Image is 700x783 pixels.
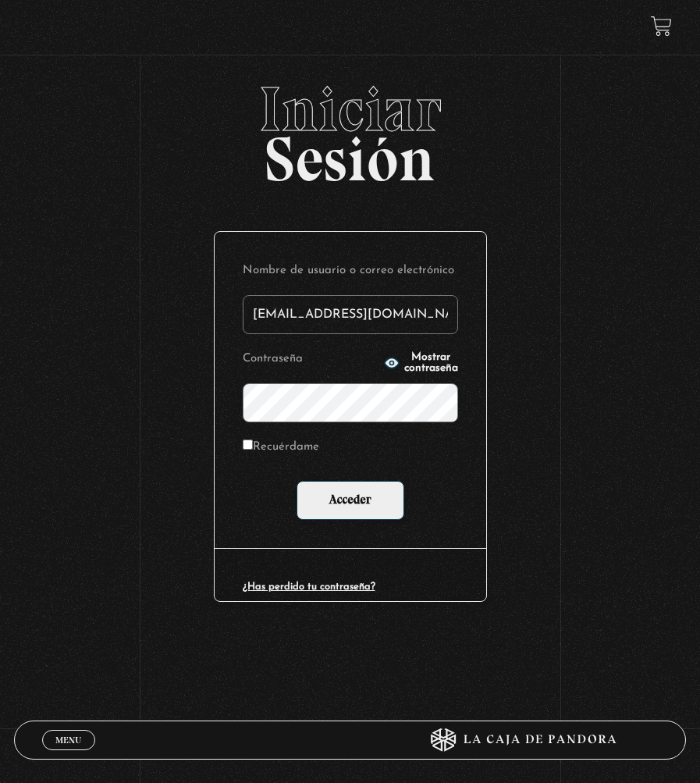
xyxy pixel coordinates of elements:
[14,78,686,178] h2: Sesión
[51,749,87,760] span: Cerrar
[243,440,253,450] input: Recuérdame
[404,352,458,374] span: Mostrar contraseña
[297,481,404,520] input: Acceder
[243,582,375,592] a: ¿Has perdido tu contraseña?
[55,735,81,745] span: Menu
[651,16,672,37] a: View your shopping cart
[243,436,319,459] label: Recuérdame
[384,352,458,374] button: Mostrar contraseña
[14,78,686,141] span: Iniciar
[243,348,379,371] label: Contraseña
[243,260,458,283] label: Nombre de usuario o correo electrónico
